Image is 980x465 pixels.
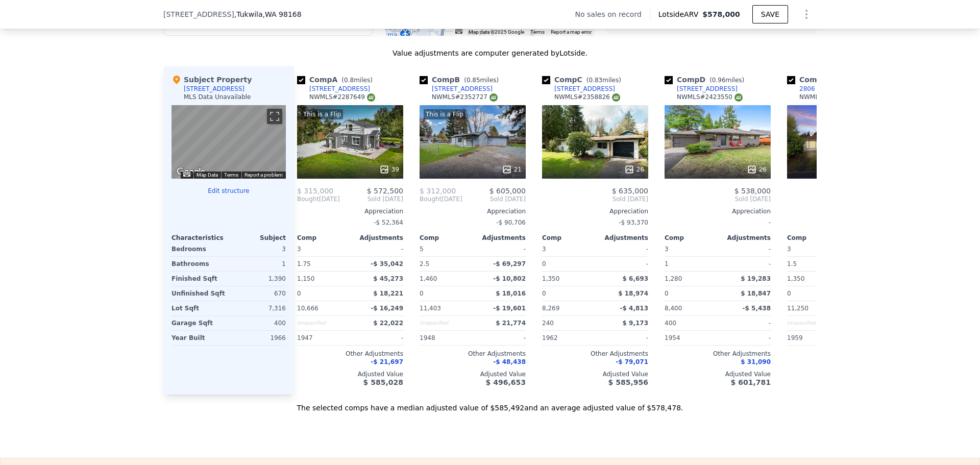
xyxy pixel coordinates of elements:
span: 5 [420,246,424,253]
span: 0 [297,290,301,297]
span: Bought [420,195,442,203]
div: Appreciation [297,207,403,215]
span: -$ 79,071 [616,358,648,365]
span: $ 496,653 [486,378,526,386]
div: NWMLS # 2423550 [677,93,743,102]
span: $ 585,956 [608,378,648,386]
a: 2806 Undisclosed [787,85,853,93]
div: NWMLS # 2307412 [799,93,865,102]
span: $ 22,022 [373,320,403,327]
div: 26 [624,164,644,175]
span: $ 585,028 [363,378,403,386]
div: This is a Flip [424,109,465,119]
span: Sold [DATE] [542,195,648,203]
div: NWMLS # 2287649 [309,93,375,102]
a: Terms (opens in new tab) [224,172,238,178]
span: $ 538,000 [734,187,771,195]
div: Unspecified [787,316,838,330]
div: The selected comps have a median adjusted value of $585,492 and an average adjusted value of $578... [163,395,817,413]
span: 3 [542,246,546,253]
div: 2.5 [420,257,471,271]
div: 1966 [231,331,286,345]
div: 1962 [542,331,593,345]
span: Map data ©2025 Google [469,29,524,35]
div: Year Built [171,331,227,345]
span: ( miles) [337,77,376,84]
span: 11,250 [787,305,808,312]
button: Keyboard shortcuts [455,29,462,34]
div: Other Adjustments [542,350,648,358]
button: Map Data [197,172,218,179]
span: 1,460 [420,275,437,282]
div: Appreciation [665,207,771,215]
span: 0.83 [589,77,602,84]
span: 400 [665,320,676,327]
span: $ 45,273 [373,275,403,282]
div: Comp [420,234,473,242]
div: Adjustments [718,234,771,242]
span: 1,280 [665,275,682,282]
div: Street View [171,105,286,179]
span: $ 572,500 [367,187,403,195]
span: 0 [420,290,424,297]
div: Comp [665,234,718,242]
div: 1,390 [231,272,286,286]
div: 7,316 [231,301,286,315]
span: 3 [297,246,301,253]
span: -$ 19,601 [493,305,526,312]
span: [STREET_ADDRESS] [163,9,234,19]
div: Finished Sqft [171,272,227,286]
div: Adjusted Value [420,370,526,378]
div: 1.5 [787,257,838,271]
div: - [665,215,771,230]
span: ( miles) [705,77,748,84]
div: Unspecified [297,316,348,330]
div: 26 [747,164,767,175]
span: $ 18,221 [373,290,403,297]
div: Adjustments [350,234,403,242]
div: 1947 [297,331,348,345]
div: 1 [231,257,286,271]
a: Report a map error [551,29,592,35]
div: 39 [379,164,399,175]
span: $ 312,000 [420,187,456,195]
div: 670 [231,286,286,301]
div: Comp B [420,75,503,85]
span: -$ 90,706 [496,219,526,226]
div: [STREET_ADDRESS] [554,85,615,93]
span: 0.96 [712,77,726,84]
div: 0 [542,257,593,271]
div: Comp E [787,75,870,85]
div: Comp C [542,75,625,85]
button: Toggle fullscreen view [267,109,282,124]
div: [STREET_ADDRESS] [184,85,244,93]
div: MLS Data Unavailable [184,93,251,101]
img: NWMLS Logo [734,93,743,102]
span: Sold [DATE] [787,195,893,203]
div: 1959 [787,331,838,345]
span: -$ 48,438 [493,358,526,365]
span: 3 [665,246,669,253]
span: $ 601,781 [731,378,771,386]
button: Show Options [796,4,817,25]
img: Google [388,22,422,36]
div: - [597,242,648,256]
div: 1.75 [297,257,348,271]
button: Keyboard shortcuts [183,172,190,177]
span: 1,350 [542,275,559,282]
span: 0 [665,290,669,297]
span: -$ 5,438 [743,305,771,312]
span: 3 [787,246,791,253]
div: [DATE] [420,195,462,203]
img: NWMLS Logo [489,93,498,102]
div: NWMLS # 2358826 [554,93,620,102]
span: -$ 69,297 [493,260,526,267]
div: 21 [502,164,522,175]
span: $578,000 [702,10,740,18]
div: - [720,331,771,345]
span: ( miles) [460,77,503,84]
div: Comp [297,234,350,242]
div: - [720,242,771,256]
div: Other Adjustments [665,350,771,358]
a: Open this area in Google Maps (opens a new window) [174,165,208,179]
